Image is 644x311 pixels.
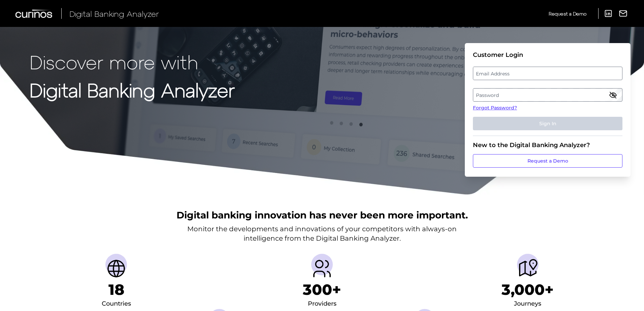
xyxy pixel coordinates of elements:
[102,299,131,309] div: Countries
[473,104,622,111] a: Forgot Password?
[30,51,235,72] p: Discover more with
[30,78,235,101] strong: Digital Banking Analyzer
[473,154,622,168] a: Request a Demo
[502,281,554,299] h1: 3,000+
[473,67,622,79] label: Email Address
[514,299,541,309] div: Journeys
[473,117,622,130] button: Sign In
[187,224,457,243] p: Monitor the developments and innovations of your competitors with always-on intelligence from the...
[105,258,127,279] img: Countries
[473,89,622,101] label: Password
[15,9,53,18] img: Curinos
[303,281,341,299] h1: 300+
[108,281,124,299] h1: 18
[311,258,333,279] img: Providers
[176,209,468,221] h2: Digital banking innovation has never been more important.
[69,9,159,19] span: Digital Banking Analyzer
[549,8,586,19] a: Request a Demo
[473,51,622,59] div: Customer Login
[517,258,539,279] img: Journeys
[308,299,336,309] div: Providers
[473,141,622,149] div: New to the Digital Banking Analyzer?
[549,11,586,16] span: Request a Demo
